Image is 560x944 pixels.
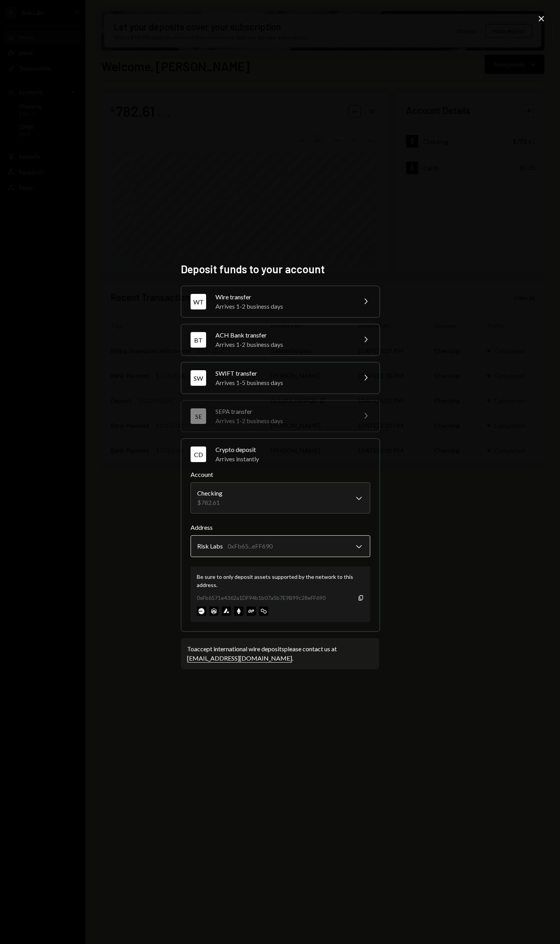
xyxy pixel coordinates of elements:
label: Account [191,470,370,479]
div: Arrives instantly [215,454,370,464]
button: CDCrypto depositArrives instantly [181,439,380,470]
div: Arrives 1-2 business days [215,416,352,425]
img: ethereum-mainnet [234,606,243,616]
a: [EMAIL_ADDRESS][DOMAIN_NAME] [187,654,292,663]
div: SEPA transfer [215,407,352,416]
h2: Deposit funds to your account [181,262,379,277]
img: base-mainnet [197,606,206,616]
div: BT [191,332,206,348]
div: Arrives 1-5 business days [215,378,352,387]
button: SESEPA transferArrives 1-2 business days [181,401,380,432]
div: ACH Bank transfer [215,330,352,340]
img: optimism-mainnet [247,606,256,616]
div: 0xFb6571e4362a1DF94b1b07a5b7E9B99c28eFF690 [197,594,325,602]
div: Arrives 1-2 business days [215,302,352,311]
button: BTACH Bank transferArrives 1-2 business days [181,324,380,355]
button: Account [191,482,370,513]
div: Crypto deposit [215,445,370,454]
div: CD [191,447,206,462]
button: WTWire transferArrives 1-2 business days [181,286,380,317]
div: SW [191,370,206,386]
div: CDCrypto depositArrives instantly [191,470,370,622]
div: SWIFT transfer [215,369,352,378]
div: To accept international wire deposits please contact us at . [187,644,373,663]
img: arbitrum-mainnet [209,606,219,616]
div: SE [191,408,206,424]
div: Arrives 1-2 business days [215,340,352,349]
label: Address [191,523,370,532]
img: polygon-mainnet [259,606,268,616]
button: SWSWIFT transferArrives 1-5 business days [181,362,380,394]
div: Be sure to only deposit assets supported by the network to this address. [197,573,364,589]
img: avalanche-mainnet [222,606,231,616]
div: 0xFb65...eFF690 [227,541,273,551]
div: Wire transfer [215,292,352,302]
div: WT [191,294,206,309]
button: Address [191,535,370,557]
